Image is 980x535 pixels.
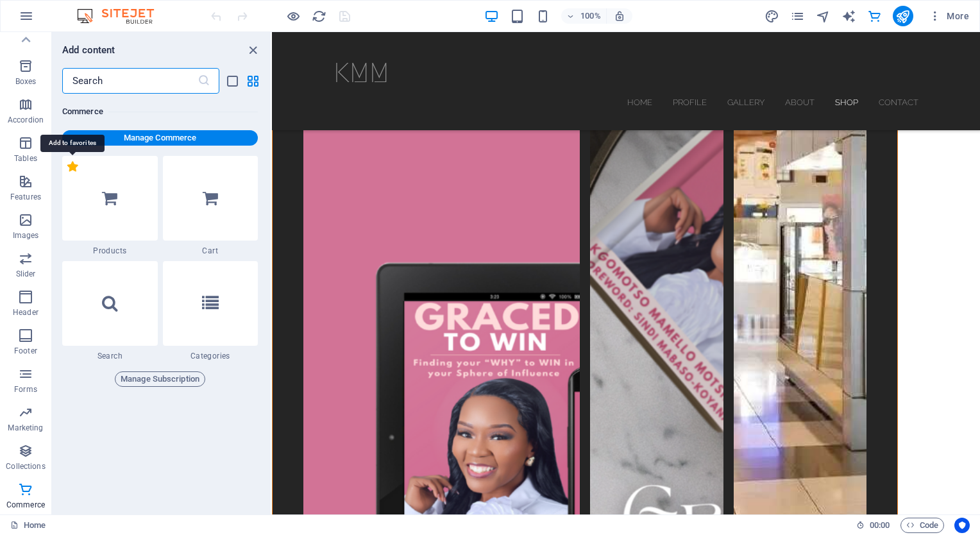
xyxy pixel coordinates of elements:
[924,6,974,26] button: More
[580,8,601,24] h6: 100%
[867,8,883,24] button: commerce
[906,518,938,533] span: Code
[13,230,39,241] p: Images
[13,307,38,318] p: Header
[856,518,890,533] h6: Session time
[163,246,258,256] span: Cart
[816,9,831,24] i: Navigator
[14,384,37,395] p: Forms
[6,461,45,471] p: Collections
[14,346,37,356] p: Footer
[895,9,910,24] i: Publish
[8,423,43,433] p: Marketing
[929,10,969,22] span: More
[900,518,944,533] button: Code
[163,351,258,361] span: Categories
[285,8,301,24] button: Click here to leave preview mode and continue editing
[790,8,806,24] button: pages
[62,104,258,119] h6: Commerce
[62,351,158,361] span: Search
[10,192,41,202] p: Features
[62,246,158,256] span: Products
[163,261,258,361] div: Categories
[16,269,36,279] p: Slider
[74,8,170,24] img: Editor Logo
[62,42,115,58] h6: Add content
[15,76,37,87] p: Boxes
[954,518,970,533] button: Usercentrics
[245,73,260,89] button: grid-view
[67,130,253,146] span: Manage Commerce
[867,9,882,24] i: Commerce
[62,68,198,94] input: Search
[841,8,857,24] button: text_generator
[163,156,258,256] div: Cart
[312,9,326,24] i: Reload page
[245,42,260,58] button: close panel
[870,518,890,533] span: 00 00
[10,518,46,533] a: Click to cancel selection. Double-click to open Pages
[115,371,205,387] button: Manage Subscription
[62,261,158,361] div: Search
[62,130,258,146] button: Manage Commerce
[561,8,607,24] button: 100%
[765,8,780,24] button: design
[62,156,158,256] div: Products
[614,10,625,22] i: On resize automatically adjust zoom level to fit chosen device.
[816,8,831,24] button: navigator
[121,371,199,387] span: Manage Subscription
[311,8,326,24] button: reload
[893,6,913,26] button: publish
[14,153,37,164] p: Tables
[879,520,881,530] span: :
[8,115,44,125] p: Accordion
[224,73,240,89] button: list-view
[6,500,45,510] p: Commerce
[790,9,805,24] i: Pages (Ctrl+Alt+S)
[841,9,856,24] i: AI Writer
